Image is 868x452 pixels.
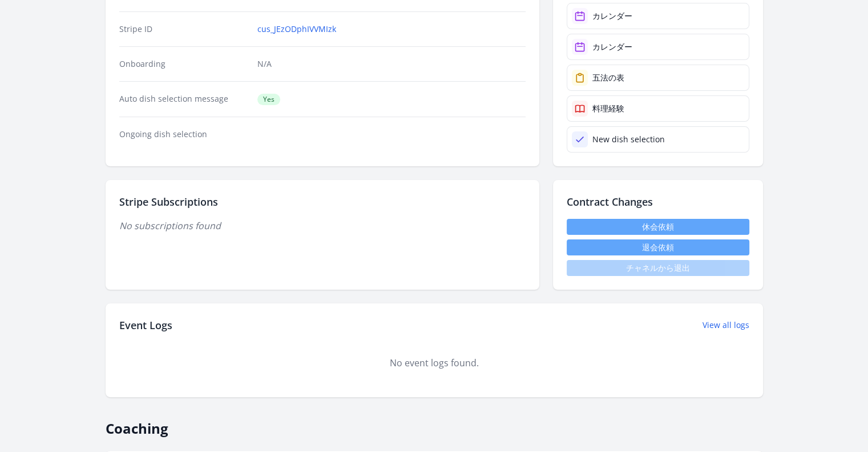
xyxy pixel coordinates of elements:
[119,58,249,70] dt: Onboarding
[567,3,749,29] a: カレンダー
[257,58,525,70] p: N/A
[119,194,526,210] h2: Stripe Subscriptions
[119,93,249,105] dt: Auto dish selection message
[106,411,763,437] h2: Coaching
[592,103,624,114] div: 料理経験
[119,317,172,333] h2: Event Logs
[592,72,624,83] div: 五法の表
[592,41,632,53] div: カレンダー
[567,260,749,276] span: チャネルから退出
[567,126,749,153] a: New dish selection
[567,34,749,60] a: カレンダー
[567,239,749,255] button: 退会依頼
[567,65,749,91] a: 五法の表
[592,10,632,22] div: カレンダー
[592,134,665,145] div: New dish selection
[257,23,336,35] a: cus_JEzODphIVVMIzk
[567,219,749,235] a: 休会依頼
[567,95,749,122] a: 料理経験
[703,319,749,331] a: View all logs
[119,219,526,233] p: No subscriptions found
[119,129,249,140] dt: Ongoing dish selection
[119,23,249,35] dt: Stripe ID
[567,194,749,210] h2: Contract Changes
[119,356,749,370] div: No event logs found.
[257,94,280,105] span: Yes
